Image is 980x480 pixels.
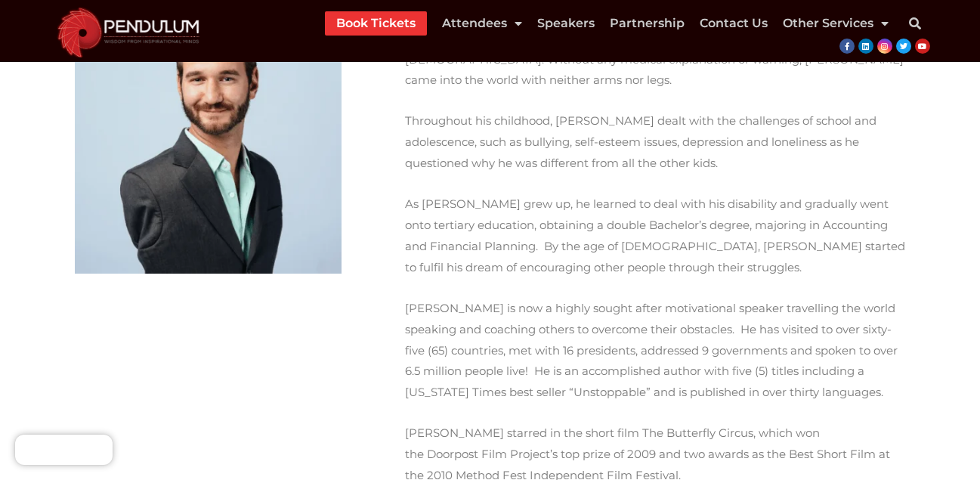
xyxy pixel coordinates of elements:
[442,11,522,36] a: Attendees
[537,11,595,36] a: Speakers
[405,301,898,399] span: [PERSON_NAME] is now a highly sought after motivational speaker travelling the world speaking and...
[610,11,685,36] a: Partnership
[15,435,113,465] iframe: Brevo live chat
[700,11,768,36] a: Contact Us
[325,11,889,36] nav: Menu
[49,4,208,58] img: cropped-cropped-Pendulum-Summit-Logo-Website.png
[336,11,416,36] a: Book Tickets
[405,113,876,170] span: Throughout his childhood, [PERSON_NAME] dealt with the challenges of school and adolescence, such...
[900,8,930,39] div: Search
[783,11,889,36] a: Other Services
[405,197,905,274] span: As [PERSON_NAME] grew up, he learned to deal with his disability and gradually went onto tertiary...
